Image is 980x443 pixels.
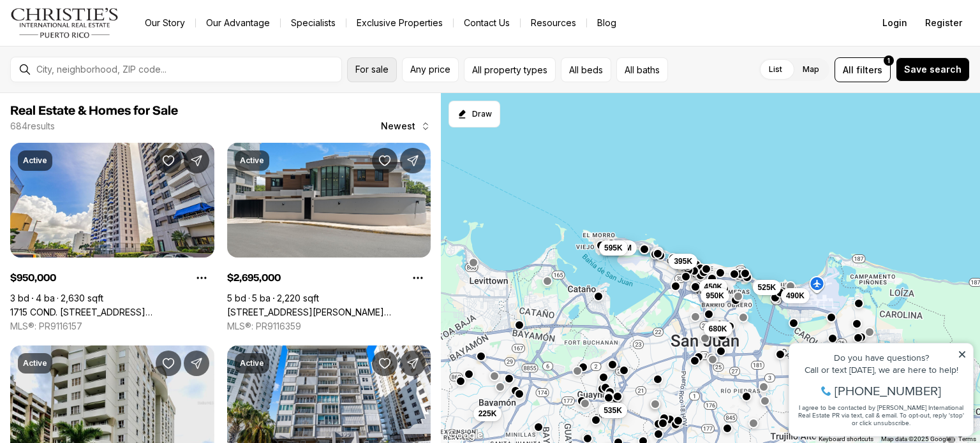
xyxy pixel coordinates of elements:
a: 1715 COND. LA INMACULADA PLAZA I #PH4, SAN JUAN PR, 00909 [10,307,214,318]
a: Exclusive Properties [346,14,453,32]
button: 395K [669,254,697,269]
button: Share Property [184,148,209,173]
button: Share Property [400,148,426,173]
span: Any price [410,64,450,75]
p: 684 results [10,121,55,131]
img: logo [10,8,119,38]
button: All property types [464,57,556,82]
a: 1 ALMENDARES, SAN JUAN PR, 00901 [227,307,431,318]
span: 225K [478,409,496,419]
button: Any price [402,57,459,82]
button: Save Property: 225 CARR 2 #1004 [156,351,181,376]
span: All [843,63,854,76]
span: Register [925,18,962,28]
p: Active [23,358,47,368]
span: 490K [786,291,805,301]
span: Newest [381,121,415,131]
a: Our Advantage [196,14,280,32]
span: Save search [904,64,961,75]
button: 490K [781,288,810,303]
span: I agree to be contacted by [PERSON_NAME] International Real Estate PR via text, call & email. To ... [16,78,182,103]
button: 950K [701,288,729,303]
p: Active [240,358,264,368]
button: Property options [405,265,431,291]
label: Map [792,58,829,81]
a: Resources [521,14,586,32]
button: Save Property: 1 ALMENDARES [372,148,397,173]
button: Newest [373,113,438,139]
button: 450K [699,279,727,294]
button: For sale [347,57,397,82]
span: filters [856,63,882,76]
span: 950K [706,291,724,301]
p: Active [23,156,47,166]
button: 1.3M [609,240,637,256]
button: 525K [752,280,781,295]
span: 1 [887,55,890,66]
button: Share Property [184,351,209,376]
span: 535K [604,405,622,416]
button: Property options [189,265,214,291]
span: 450K [704,282,722,292]
span: 595K [604,243,623,253]
button: Start drawing [449,101,500,127]
label: List [759,58,792,81]
button: Save Property: 890 AVE ASHFORD #1 [372,351,397,376]
button: Allfilters1 [835,57,891,82]
button: 680K [703,321,732,337]
span: 525K [757,282,776,293]
div: Call or text [DATE], we are here to help! [13,41,184,50]
span: Real Estate & Homes for Sale [10,105,178,117]
span: Login [882,18,907,28]
span: 395K [674,256,692,266]
span: 1.3M [614,243,632,253]
a: Blog [587,14,627,32]
div: Do you have questions? [13,29,184,38]
button: Save Property: 1715 COND. LA INMACULADA PLAZA I #PH4 [156,148,181,173]
button: All beds [561,57,611,82]
a: Specialists [281,14,346,32]
button: Share Property [400,351,426,376]
button: Login [875,10,915,36]
span: 680K [708,324,727,334]
button: 595K [599,240,628,256]
span: [PHONE_NUMBER] [52,60,159,73]
button: 225K [473,406,501,421]
button: 535K [598,403,627,418]
p: Active [240,156,264,166]
button: All baths [616,57,668,82]
a: Our Story [135,14,195,32]
button: Register [917,10,970,36]
span: For sale [355,64,389,75]
button: Contact Us [454,14,520,32]
button: Save search [896,57,970,82]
